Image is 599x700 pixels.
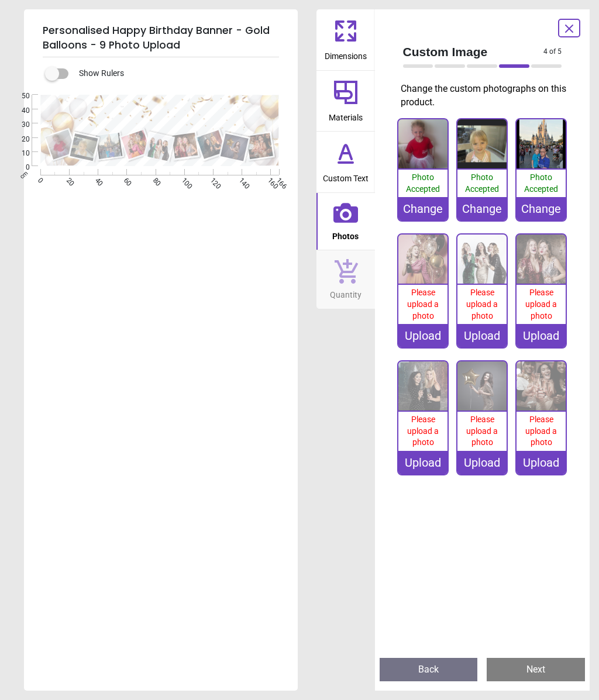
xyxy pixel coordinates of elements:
[401,82,572,109] p: Change the custom photographs on this product.
[316,193,375,250] button: Photos
[466,415,498,447] span: Please upload a photo
[517,197,566,220] div: Change
[8,91,30,101] span: 50
[92,176,100,184] span: 40
[407,288,439,320] span: Please upload a photo
[332,225,359,243] span: Photos
[407,415,439,447] span: Please upload a photo
[323,167,369,185] span: Custom Text
[543,47,562,57] span: 4 of 5
[524,173,558,194] span: Photo Accepted
[35,176,43,184] span: 0
[122,176,129,184] span: 60
[398,197,447,220] div: Change
[329,106,363,124] span: Materials
[43,19,279,57] h5: Personalised Happy Birthday Banner - Gold Balloons - 9 Photo Upload
[487,658,585,681] button: Next
[398,451,447,474] div: Upload
[19,170,29,180] span: cm
[316,250,375,309] button: Quantity
[8,163,30,173] span: 0
[517,451,566,474] div: Upload
[316,71,375,132] button: Materials
[316,132,375,192] button: Custom Text
[316,9,375,70] button: Dimensions
[465,173,499,194] span: Photo Accepted
[380,658,478,681] button: Back
[179,176,187,184] span: 100
[8,135,30,144] span: 20
[64,176,71,184] span: 20
[403,43,544,60] span: Custom Image
[330,284,362,301] span: Quantity
[208,176,215,184] span: 120
[150,176,158,184] span: 80
[8,149,30,158] span: 10
[52,67,298,81] div: Show Rulers
[457,197,507,220] div: Change
[457,451,507,474] div: Upload
[466,288,498,320] span: Please upload a photo
[265,176,273,184] span: 160
[406,173,440,194] span: Photo Accepted
[274,176,281,184] span: 166
[236,176,244,184] span: 140
[517,324,566,347] div: Upload
[525,415,557,447] span: Please upload a photo
[457,324,507,347] div: Upload
[525,288,557,320] span: Please upload a photo
[398,324,447,347] div: Upload
[8,120,30,130] span: 30
[8,106,30,116] span: 40
[325,45,367,63] span: Dimensions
